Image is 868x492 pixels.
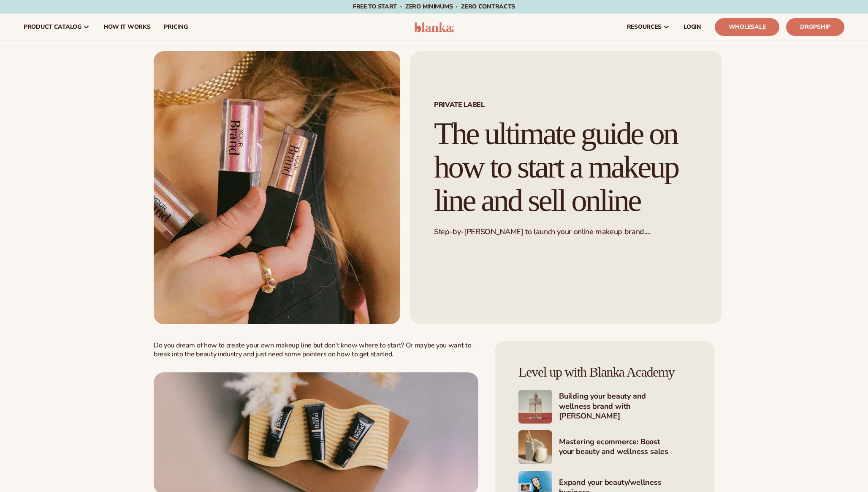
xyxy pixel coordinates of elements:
[157,14,194,41] a: pricing
[559,391,691,422] h4: Building your beauty and wellness brand with [PERSON_NAME]
[434,117,698,217] h1: The ultimate guide on how to start a makeup line and sell online
[518,365,691,380] h4: Level up with Blanka Academy
[627,24,662,30] span: resources
[353,3,515,11] span: Free to start · ZERO minimums · ZERO contracts
[677,14,708,41] a: LOGIN
[164,24,187,30] span: pricing
[154,341,471,359] span: Do you dream of how to create your own makeup line but don’t know where to start? Or maybe you wa...
[434,101,698,108] span: Private label
[97,14,157,41] a: How It Works
[17,14,97,41] a: product catalog
[24,24,81,30] span: product catalog
[518,390,691,424] a: Shopify Image 5 Building your beauty and wellness brand with [PERSON_NAME]
[559,437,691,458] h4: Mastering ecommerce: Boost your beauty and wellness sales
[684,24,701,30] span: LOGIN
[620,14,677,41] a: resources
[103,24,151,30] span: How It Works
[715,18,779,36] a: Wholesale
[414,22,454,32] img: logo
[154,51,400,324] img: Person holding branded make up with a solid pink background
[434,227,698,237] p: Step-by-[PERSON_NAME] to launch your online makeup brand.
[518,390,552,424] img: Shopify Image 5
[786,18,844,36] a: Dropship
[518,430,552,464] img: Shopify Image 6
[518,430,691,464] a: Shopify Image 6 Mastering ecommerce: Boost your beauty and wellness sales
